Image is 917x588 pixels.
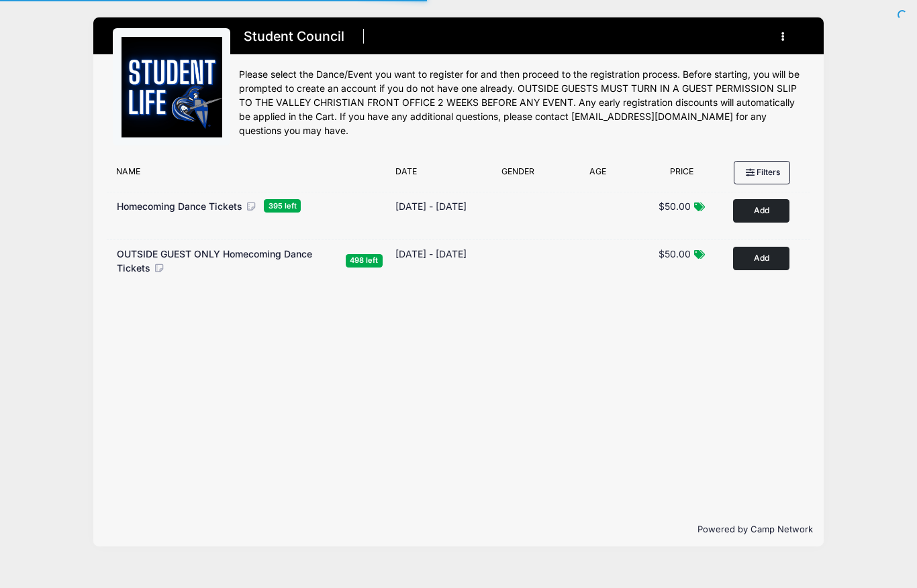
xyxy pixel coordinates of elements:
div: Name [109,166,389,184]
span: $50.00 [659,200,691,212]
div: Gender [479,166,556,184]
button: Filters [734,161,790,184]
p: Powered by Camp Network [104,523,813,536]
div: [DATE] - [DATE] [395,247,467,261]
div: Date [389,166,479,184]
div: [DATE] - [DATE] [395,199,467,213]
div: Please select the Dance/Event you want to register for and then proceed to the registration proce... [239,68,804,138]
span: 395 left [264,199,301,212]
span: $50.00 [659,248,691,259]
div: Age [556,166,640,184]
img: logo [122,37,222,137]
span: 498 left [346,254,383,267]
button: Add [733,199,789,223]
h1: Student Council [239,25,348,48]
button: Add [733,247,789,270]
div: Price [640,166,724,184]
span: OUTSIDE GUEST ONLY Homecoming Dance Tickets [117,248,312,274]
span: Homecoming Dance Tickets [117,200,242,212]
